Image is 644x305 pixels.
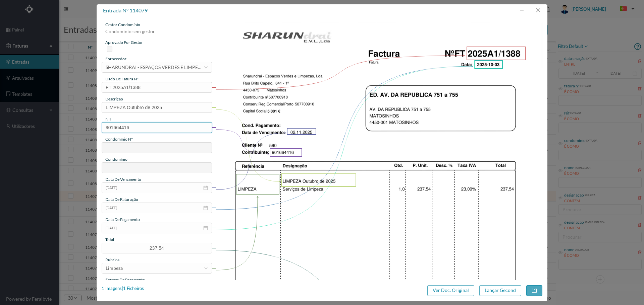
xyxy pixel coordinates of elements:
[105,217,140,222] span: data de pagamento
[427,285,474,296] button: Ver Doc. Original
[105,237,114,242] span: total
[203,206,208,210] i: icon: calendar
[479,285,521,296] button: Lançar Gecond
[105,117,112,122] span: NIF
[614,4,637,14] button: PT
[105,96,123,101] span: descrição
[106,263,123,273] div: Limpeza
[105,197,138,202] span: data de faturação
[203,226,208,230] i: icon: calendar
[105,157,127,162] span: condomínio
[105,137,133,142] span: condomínio nº
[105,22,140,27] span: gestor condomínio
[105,277,145,282] span: Formas de Pagamento
[106,62,204,72] div: SHARUNDRAI - ESPAÇOS VERDES E LIMPEZA, LDA
[102,285,144,292] div: 1 Imagens | 1 Ficheiros
[105,40,143,45] span: aprovado por gestor
[105,257,119,262] span: rubrica
[105,76,139,81] span: dado de fatura nº
[103,7,148,13] span: entrada nº 114079
[105,56,126,61] span: fornecedor
[105,177,141,182] span: data de vencimento
[204,65,208,69] i: icon: down
[102,28,212,40] div: Condominio sem gestor
[203,185,208,190] i: icon: calendar
[204,266,208,270] i: icon: down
